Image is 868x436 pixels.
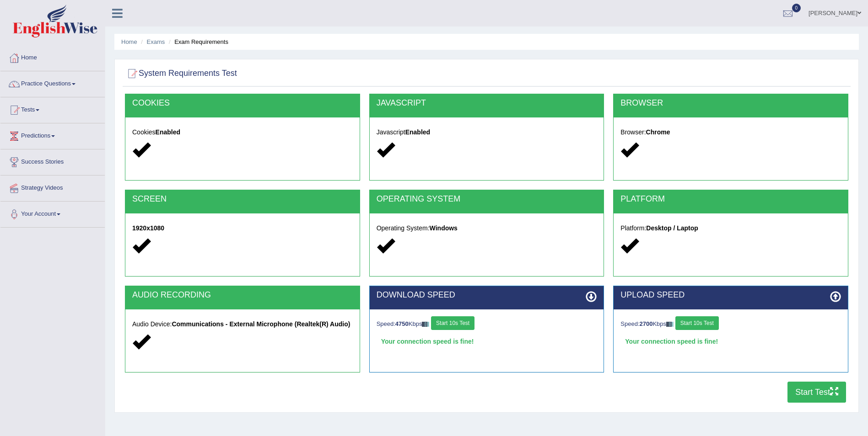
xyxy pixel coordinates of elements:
[787,382,846,403] button: Start Test
[620,195,841,204] h2: PLATFORM
[666,322,674,327] img: ajax-loader-fb-connection.gif
[0,97,105,120] a: Tests
[132,321,353,328] h5: Audio Device:
[147,38,165,45] a: Exams
[620,335,841,348] div: Your connection speed is fine!
[620,291,841,300] h2: UPLOAD SPEED
[0,71,105,94] a: Practice Questions
[646,128,670,136] strong: Chrome
[620,99,841,108] h2: BROWSER
[377,291,597,300] h2: DOWNLOAD SPEED
[172,320,350,328] strong: Communications - External Microphone (Realtek(R) Audio)
[0,149,105,172] a: Success Stories
[132,195,353,204] h2: SCREEN
[640,320,653,327] strong: 2700
[431,316,474,330] button: Start 10s Test
[430,224,458,232] strong: Windows
[405,128,430,136] strong: Enabled
[620,225,841,232] h5: Platform:
[792,4,801,12] span: 0
[377,335,597,348] div: Your connection speed is fine!
[0,202,105,224] a: Your Account
[0,175,105,198] a: Strategy Videos
[132,99,353,108] h2: COOKIES
[675,316,719,330] button: Start 10s Test
[0,123,105,146] a: Predictions
[0,45,105,68] a: Home
[132,129,353,136] h5: Cookies
[646,224,698,232] strong: Desktop / Laptop
[377,316,597,332] div: Speed: Kbps
[156,128,180,136] strong: Enabled
[620,316,841,332] div: Speed: Kbps
[377,99,597,108] h2: JAVASCRIPT
[125,67,237,80] h2: System Requirements Test
[377,225,597,232] h5: Operating System:
[167,37,228,46] li: Exam Requirements
[132,291,353,300] h2: AUDIO RECORDING
[422,322,429,327] img: ajax-loader-fb-connection.gif
[121,38,137,45] a: Home
[395,320,409,327] strong: 4750
[377,129,597,136] h5: Javascript
[620,129,841,136] h5: Browser:
[377,195,597,204] h2: OPERATING SYSTEM
[132,224,164,232] strong: 1920x1080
